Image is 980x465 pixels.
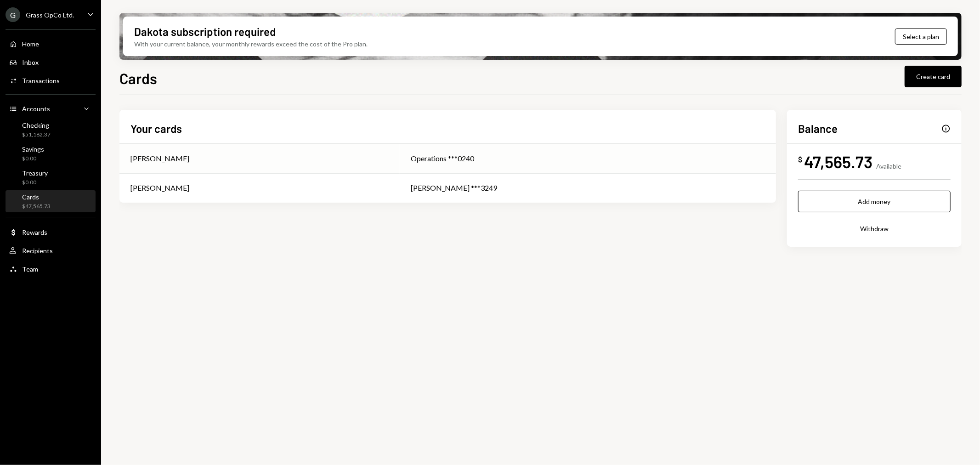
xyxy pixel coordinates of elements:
div: $47,565.73 [22,203,51,210]
button: Select a plan [895,28,947,45]
h1: Cards [119,69,157,87]
a: Checking$51,162.37 [6,119,96,141]
a: Savings$0.00 [6,142,96,164]
div: Operations ***0240 [411,153,765,164]
a: Home [6,35,96,52]
button: Withdraw [798,218,951,239]
div: Transactions [22,77,60,85]
div: Home [22,40,39,48]
div: Inbox [22,58,39,66]
div: Rewards [22,228,47,236]
div: $ [798,155,802,164]
div: [PERSON_NAME] [130,182,189,193]
div: $0.00 [22,155,44,163]
a: Transactions [6,72,96,89]
div: With your current balance, your monthly rewards exceed the cost of the Pro plan. [134,39,368,49]
button: Create card [905,66,962,87]
div: Cards [22,193,51,201]
div: Savings [22,145,44,153]
a: Team [6,261,96,277]
a: Rewards [6,224,96,240]
div: $0.00 [22,179,48,187]
a: Treasury$0.00 [6,166,96,188]
div: G [6,7,20,22]
div: Grass OpCo Ltd. [26,11,74,19]
a: Inbox [6,54,96,70]
a: Cards$47,565.73 [6,190,96,212]
div: 47,565.73 [804,151,872,172]
button: Add money [798,191,951,212]
h2: Your cards [130,121,182,136]
div: Accounts [22,105,50,113]
div: Treasury [22,169,48,177]
div: Dakota subscription required [134,24,276,39]
div: Recipients [22,247,53,255]
a: Recipients [6,242,96,259]
a: Accounts [6,100,96,117]
div: Team [22,265,38,273]
div: $51,162.37 [22,131,51,139]
div: Available [876,162,901,170]
div: [PERSON_NAME] ***3249 [411,182,765,193]
h2: Balance [798,121,838,136]
div: Checking [22,121,51,129]
div: [PERSON_NAME] [130,153,189,164]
